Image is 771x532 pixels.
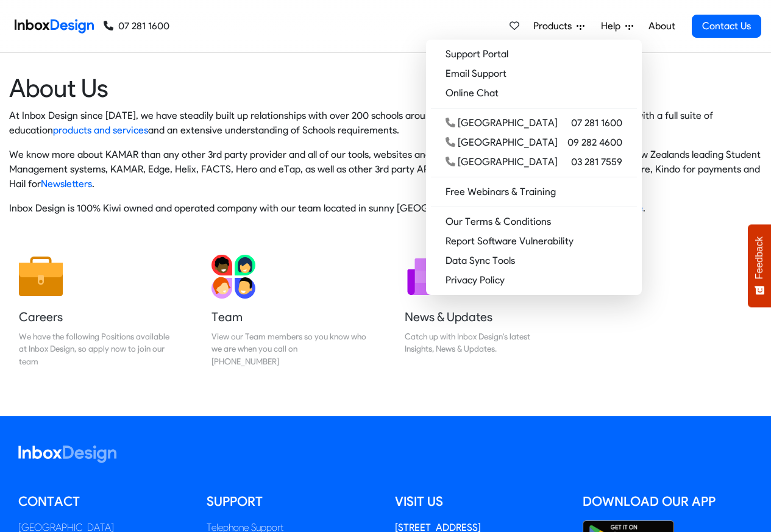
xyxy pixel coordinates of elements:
a: Our Terms & Conditions [431,212,637,232]
div: View our Team members so you know who we are when you call on [PHONE_NUMBER] [211,330,366,367]
div: Catch up with Inbox Design's latest Insights, News & Updates. [405,330,560,355]
span: 03 281 7559 [571,155,622,169]
h5: Download our App [583,492,753,511]
a: Careers We have the following Positions available at Inbox Design, so apply now to join our team [9,245,183,377]
img: 2022_01_13_icon_job.svg [19,255,63,299]
h5: News & Updates [405,308,560,325]
h5: Visit us [395,492,565,511]
a: Privacy Policy [431,271,637,290]
a: Contact Us [692,15,761,38]
h5: Team [211,308,366,325]
a: [GEOGRAPHIC_DATA] 07 281 1600 [431,113,637,133]
span: Feedback [754,236,765,279]
a: News & Updates Catch up with Inbox Design's latest Insights, News & Updates. [395,245,569,377]
a: Report Software Vulnerability [431,232,637,251]
div: We have the following Positions available at Inbox Design, so apply now to join our team [19,330,174,367]
p: At Inbox Design since [DATE], we have steadily built up relationships with over 200 schools aroun... [9,108,762,138]
img: 2022_01_12_icon_newsletter.svg [405,255,449,299]
a: Data Sync Tools [431,251,637,271]
a: Free Webinars & Training [431,182,637,202]
span: Products [533,19,577,34]
h5: Contact [18,492,188,511]
span: Help [601,19,625,34]
span: 07 281 1600 [571,116,622,130]
a: [GEOGRAPHIC_DATA] 03 281 7559 [431,152,637,172]
p: We know more about KAMAR than any other 3rd party provider and all of our tools, websites and Sch... [9,147,762,191]
div: [GEOGRAPHIC_DATA] [446,135,558,150]
a: About [645,14,678,38]
a: Support Portal [431,44,637,64]
a: Products [528,14,589,38]
div: Products [426,40,642,295]
heading: About Us [9,73,762,104]
img: 2022_01_13_icon_team.svg [211,255,255,299]
p: Inbox Design is 100% Kiwi owned and operated company with our team located in sunny [GEOGRAPHIC_D... [9,201,762,216]
a: [GEOGRAPHIC_DATA] 09 282 4600 [431,133,637,152]
a: Help [596,14,638,38]
img: logo_inboxdesign_white.svg [18,445,116,463]
a: products and services [53,124,148,136]
a: Email Support [431,64,637,83]
div: [GEOGRAPHIC_DATA] [446,155,558,169]
h5: Support [207,492,377,511]
a: Newsletters [41,178,92,190]
a: Online Chat [431,83,637,103]
div: [GEOGRAPHIC_DATA] [446,116,558,130]
button: Feedback - Show survey [748,224,771,307]
span: 09 282 4600 [567,135,622,150]
a: Team View our Team members so you know who we are when you call on [PHONE_NUMBER] [202,245,376,377]
a: 07 281 1600 [104,19,169,34]
h5: Careers [19,308,174,325]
